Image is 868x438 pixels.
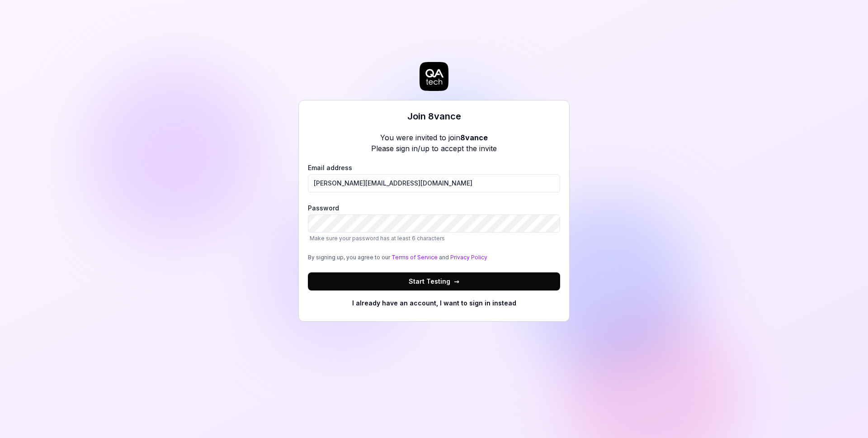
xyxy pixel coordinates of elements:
[310,235,445,242] span: Make sure your password has at least 6 characters
[392,254,438,261] a: Terms of Service
[460,133,488,142] b: 8vance
[371,143,497,154] p: Please sign in/up to accept the invite
[409,276,459,286] span: Start Testing
[308,174,560,192] input: Email address
[407,109,461,123] h3: Join 8vance
[308,272,560,290] button: Start Testing→
[450,254,487,261] a: Privacy Policy
[308,214,560,233] input: PasswordMake sure your password has at least 6 characters
[308,203,560,243] label: Password
[308,253,560,262] div: By signing up, you agree to our and
[454,276,459,286] span: →
[371,132,497,143] p: You were invited to join
[308,163,560,192] label: Email address
[308,294,560,312] button: I already have an account, I want to sign in instead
